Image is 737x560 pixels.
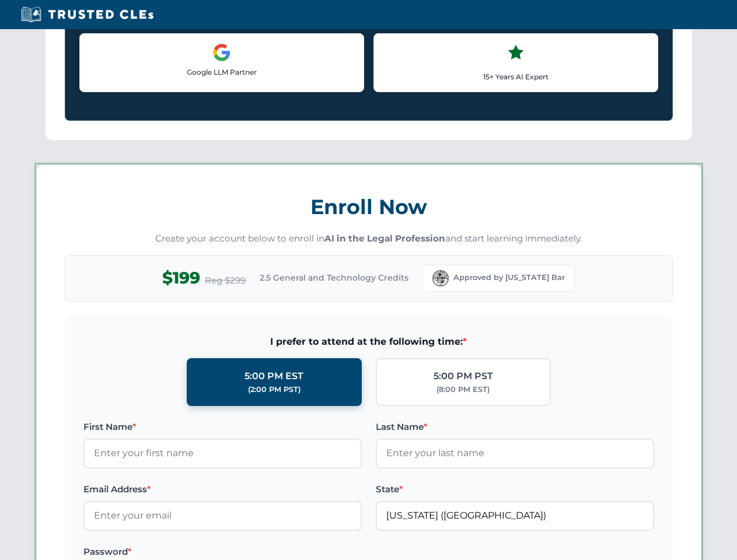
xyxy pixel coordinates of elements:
h3: Enroll Now [65,188,673,225]
p: 15+ Years AI Expert [383,71,648,82]
label: Last Name [376,420,654,434]
strong: AI in the Legal Profession [324,233,445,244]
div: 5:00 PM EST [244,369,303,384]
input: Enter your email [83,501,362,530]
img: Florida Bar [432,270,449,286]
div: 5:00 PM PST [434,369,493,384]
label: Email Address [83,482,362,496]
p: Google LLM Partner [89,66,354,78]
label: First Name [83,420,362,434]
div: (8:00 PM EST) [436,384,490,395]
span: Approved by [US_STATE] Bar [453,272,565,283]
p: Create your account below to enroll in and start learning immediately. [65,232,673,246]
span: 2.5 General and Technology Credits [260,271,408,284]
input: Enter your last name [376,439,654,468]
label: Password [83,545,362,559]
img: Google [212,43,231,62]
span: Reg $299 [205,274,246,288]
input: Florida (FL) [376,501,654,530]
div: (2:00 PM PST) [248,384,301,395]
label: State [376,482,654,496]
span: I prefer to attend at the following time: [83,334,654,349]
input: Enter your first name [83,439,362,468]
span: $199 [162,265,200,291]
img: Trusted CLEs [18,6,157,23]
